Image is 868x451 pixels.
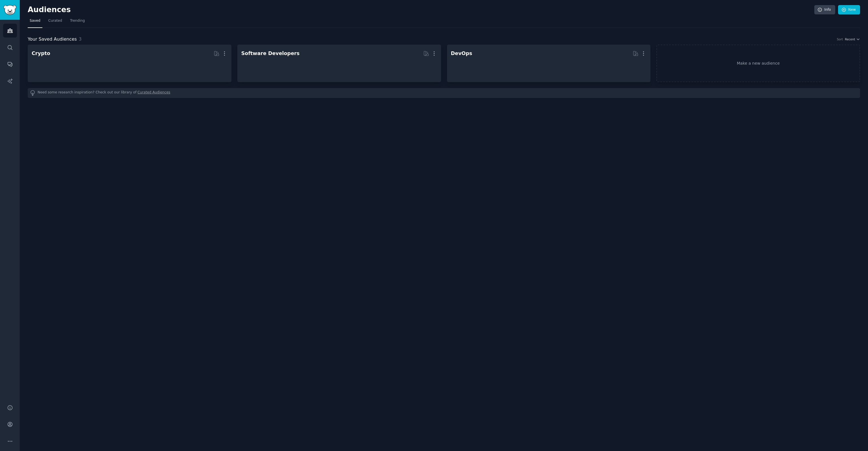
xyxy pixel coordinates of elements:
[451,50,472,57] div: DevOps
[138,90,170,96] a: Curated Audiences
[28,5,814,14] h2: Audiences
[28,88,860,98] div: Need some research inspiration? Check out our library of
[837,37,843,41] div: Sort
[3,5,16,15] img: GummySearch logo
[838,5,860,15] a: New
[28,45,231,82] a: Crypto
[447,45,651,82] a: DevOps
[46,16,64,28] a: Curated
[30,18,40,23] span: Saved
[241,50,300,57] div: Software Developers
[845,37,860,41] button: Recent
[845,37,855,41] span: Recent
[656,45,860,82] a: Make a new audience
[79,36,82,42] span: 3
[70,18,85,23] span: Trending
[48,18,62,23] span: Curated
[68,16,87,28] a: Trending
[28,16,42,28] a: Saved
[237,45,441,82] a: Software Developers
[28,36,77,43] span: Your Saved Audiences
[814,5,835,15] a: Info
[32,50,50,57] div: Crypto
